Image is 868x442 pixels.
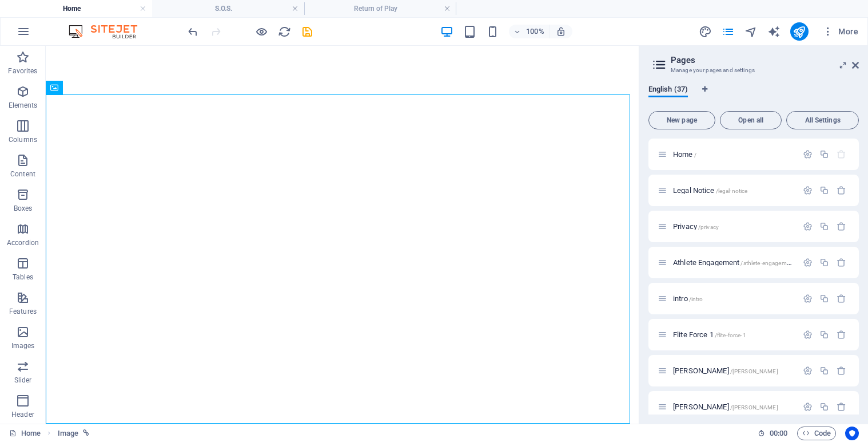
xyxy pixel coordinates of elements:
button: Click here to leave preview mode and continue editing [254,25,268,38]
h4: Return of Play [304,2,456,15]
div: Duplicate [819,258,829,267]
div: Athlete Engagement/athlete-engagement [670,259,797,266]
i: AI Writer [767,25,781,38]
div: Duplicate [819,402,829,412]
div: Remove [837,366,846,376]
div: Remove [837,258,846,267]
span: Click to open page [673,150,696,159]
span: /flite-force-1 [715,332,746,338]
button: Code [797,427,836,440]
div: Settings [803,330,813,340]
div: Settings [803,366,813,376]
p: Accordion [7,238,39,247]
div: Duplicate [819,222,829,231]
div: Settings [803,402,813,412]
button: design [699,25,712,38]
button: All Settings [786,111,859,129]
h3: Manage your pages and settings [671,65,836,76]
p: Elements [9,101,38,110]
div: Home/ [670,151,797,158]
span: /[PERSON_NAME] [730,368,778,374]
div: Privacy/privacy [670,223,797,230]
span: Click to open page [673,366,778,375]
span: /athlete-engagement [740,260,795,266]
p: Tables [13,273,33,282]
div: Language Tabs [648,85,859,106]
span: Click to open page [673,330,746,339]
h6: Session time [758,427,788,440]
div: Remove [837,330,846,340]
div: Settings [803,294,813,303]
span: Click to open page [673,294,703,303]
i: Save (Ctrl+S) [301,25,314,38]
span: /privacy [698,224,719,230]
p: Boxes [14,204,33,213]
div: Duplicate [819,294,829,303]
div: Remove [837,222,846,231]
span: All Settings [791,117,854,124]
div: Flite Force 1/flite-force-1 [670,331,797,338]
span: English (37) [648,82,688,98]
p: Features [9,307,37,316]
h4: S.O.S. [152,2,304,15]
div: Settings [803,149,813,159]
span: /[PERSON_NAME] [730,404,778,411]
button: save [300,25,314,38]
i: Navigator [744,25,758,38]
div: [PERSON_NAME]/[PERSON_NAME] [670,403,797,411]
p: Header [11,410,34,419]
button: reload [277,25,291,38]
button: pages [722,25,735,38]
span: Click to open page [673,222,719,231]
i: On resize automatically adjust zoom level to fit chosen device. [556,26,566,37]
i: Pages (Ctrl+Alt+S) [722,25,735,38]
button: Usercentrics [845,427,859,440]
i: This element is linked [83,430,89,436]
div: Remove [837,402,846,412]
span: Click to open page [673,402,778,411]
div: Settings [803,222,813,231]
p: Columns [9,135,37,144]
p: Favorites [8,66,37,76]
span: Click to select. Double-click to edit [58,427,78,440]
button: undo [186,25,200,38]
span: Legal Notice [673,186,747,195]
button: text_generator [767,25,781,38]
button: More [818,22,863,41]
div: Remove [837,186,846,195]
span: : [778,429,779,437]
div: [PERSON_NAME]/[PERSON_NAME] [670,367,797,374]
i: Reload page [278,25,291,38]
span: Open all [725,117,777,124]
button: navigator [744,25,758,38]
button: 100% [509,25,550,38]
div: Legal Notice/legal-notice [670,187,797,194]
nav: breadcrumb [58,427,90,440]
i: Publish [793,25,806,38]
button: New page [648,111,715,129]
span: New page [654,117,710,124]
p: Images [11,341,35,350]
div: Duplicate [819,366,829,376]
span: / [694,152,696,158]
span: Code [802,427,831,440]
button: Open all [720,111,782,129]
p: Slider [14,376,32,385]
i: Design (Ctrl+Alt+Y) [699,25,712,38]
div: Settings [803,186,813,195]
span: Click to open page [673,258,795,267]
span: More [822,26,858,37]
div: intro/intro [670,295,797,302]
h2: Pages [671,55,859,65]
button: publish [790,22,809,41]
span: 00 00 [770,427,787,440]
a: Click to cancel selection. Double-click to open Pages [9,427,41,440]
span: /legal-notice [716,188,748,194]
div: Remove [837,294,846,303]
img: Editor Logo [66,25,152,38]
span: /intro [689,296,703,302]
div: Duplicate [819,330,829,340]
i: Undo: Change link (Ctrl+Z) [186,25,200,38]
div: Duplicate [819,186,829,195]
p: Content [10,169,35,179]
